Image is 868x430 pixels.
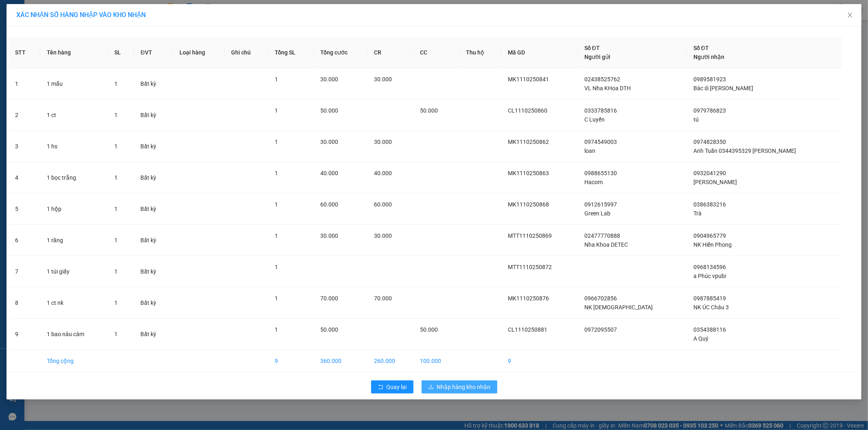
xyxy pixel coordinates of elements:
span: 50.000 [420,107,438,114]
span: 1 [114,300,118,306]
span: 30.000 [374,76,392,83]
span: 30.000 [320,139,338,145]
th: Thu hộ [459,37,501,68]
span: 1 [114,80,118,87]
span: 0968134596 [693,264,726,270]
span: rollback [378,384,383,391]
td: Bất kỳ [134,319,173,350]
span: NK Hiền Phong [693,241,732,248]
td: 4 [9,162,40,193]
th: Loại hàng [173,37,225,68]
span: MK1110250876 [508,295,549,302]
span: [PERSON_NAME] [693,179,737,185]
td: 100.000 [413,350,459,372]
span: 0966702856 [584,295,617,302]
td: 260.000 [367,350,413,372]
span: 70.000 [374,295,392,302]
span: 70.000 [320,295,338,302]
button: downloadNhập hàng kho nhận [422,380,497,393]
span: 1 [275,107,278,114]
span: 1 [275,170,278,176]
td: 1 ct [40,100,108,131]
th: Tên hàng [40,37,108,68]
td: Tổng cộng [40,350,108,372]
td: Bất kỳ [134,287,173,319]
span: close [847,12,853,18]
span: 1 [275,201,278,208]
td: 360.000 [314,350,368,372]
span: 1 [114,174,118,181]
span: tú [693,116,699,123]
span: Nhập hàng kho nhận [437,382,491,391]
td: 8 [9,287,40,319]
span: NK [DEMOGRAPHIC_DATA] [584,304,653,311]
span: 50.000 [320,326,338,333]
td: Bất kỳ [134,193,173,225]
span: 1 [275,264,278,270]
th: Ghi chú [225,37,268,68]
span: Bác sĩ [PERSON_NAME] [693,85,753,91]
span: Số ĐT [693,45,709,51]
td: 1 bao nâu cám [40,319,108,350]
span: 1 [114,268,118,275]
span: download [428,384,434,391]
span: MK1110250862 [508,139,549,145]
span: 02477770888 [584,232,620,239]
span: 0932041290 [693,170,726,176]
span: MTT1110250869 [508,232,552,239]
td: Bất kỳ [134,68,173,100]
span: C Luyến [584,116,605,123]
span: 1 [114,237,118,243]
span: 0974828350 [693,139,726,145]
span: 50.000 [320,107,338,114]
span: 0989581923 [693,76,726,83]
span: Quay lại [387,382,407,391]
td: 1 ct nk [40,287,108,319]
td: Bất kỳ [134,256,173,287]
span: 60.000 [320,201,338,208]
span: Số ĐT [584,45,600,51]
span: 0386383216 [693,201,726,208]
span: 1 [114,143,118,150]
th: SL [108,37,134,68]
span: VL Nha KHoa DTH [584,85,631,91]
th: Tổng SL [268,37,313,68]
span: 0912615997 [584,201,617,208]
span: 1 [275,139,278,145]
span: XÁC NHẬN SỐ HÀNG NHẬP VÀO KHO NHẬN [16,11,146,19]
span: 0987885419 [693,295,726,302]
th: CR [367,37,413,68]
span: MK1110250863 [508,170,549,176]
span: 0979786823 [693,107,726,114]
td: 1 hs [40,131,108,162]
span: A Quý [693,335,708,342]
td: 1 hộp [40,193,108,225]
th: STT [9,37,40,68]
span: Nha Khoa DETEC [584,241,628,248]
span: 1 [114,206,118,212]
span: MK1110250841 [508,76,549,83]
th: CC [413,37,459,68]
td: 6 [9,225,40,256]
span: 50.000 [420,326,438,333]
span: 0904965779 [693,232,726,239]
td: 1 bọc trắng [40,162,108,193]
span: 30.000 [374,232,392,239]
span: 1 [275,295,278,302]
button: rollbackQuay lại [371,380,413,393]
span: 0354388116 [693,326,726,333]
td: 5 [9,193,40,225]
td: 2 [9,100,40,131]
th: Tổng cước [314,37,368,68]
span: Người nhận [693,54,724,60]
span: 1 [275,76,278,83]
span: NK ÚC Châu 3 [693,304,729,311]
span: a Phúc vpubi [693,273,726,279]
span: Trà [693,210,702,217]
span: 1 [275,232,278,239]
span: MTT1110250872 [508,264,552,270]
span: 1 [275,326,278,333]
span: 1 [114,331,118,337]
span: 0988655130 [584,170,617,176]
span: Green Lab [584,210,610,217]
